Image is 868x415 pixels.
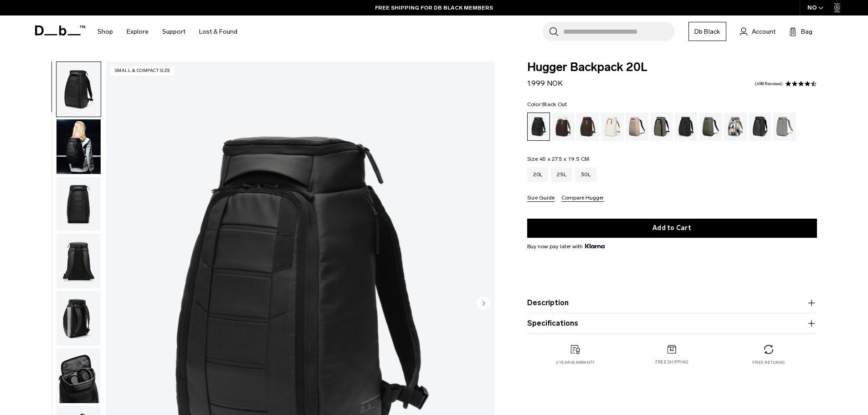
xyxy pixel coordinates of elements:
[755,82,783,86] a: 498 reviews
[542,101,567,108] span: Black Out
[56,348,101,403] img: Hugger Backpack 20L Black Out
[688,22,726,41] a: Db Black
[527,219,817,238] button: Add to Cart
[675,113,698,141] a: Charcoal Grey
[527,156,590,162] legend: Size:
[801,27,812,36] span: Bag
[752,27,776,36] span: Account
[56,119,101,174] button: Hugger Backpack 20L Black Out
[552,113,575,141] a: Cappuccino
[199,15,237,48] a: Lost & Found
[56,119,101,174] img: Hugger Backpack 20L Black Out
[56,348,101,404] button: Hugger Backpack 20L Black Out
[740,26,776,37] a: Account
[477,296,490,312] button: Next slide
[527,167,549,182] a: 20L
[585,244,605,248] img: {"height" => 20, "alt" => "Klarna"}
[527,79,563,87] span: 1.999 NOK
[527,318,817,329] button: Specifications
[556,359,595,366] p: 2 year warranty
[724,113,747,141] a: Line Cluster
[749,113,771,141] a: Reflective Black
[789,26,812,37] button: Bag
[111,66,175,76] p: Small & Compact Size
[527,113,550,141] a: Black Out
[56,61,101,117] button: Hugger Backpack 20L Black Out
[626,113,648,141] a: Fogbow Beige
[56,233,101,289] button: Hugger Backpack 20L Black Out
[527,61,817,73] span: Hugger Backpack 20L
[56,62,101,117] img: Hugger Backpack 20L Black Out
[576,113,599,141] a: Espresso
[527,195,555,202] button: Size Guide
[650,113,673,141] a: Forest Green
[162,15,185,48] a: Support
[527,242,605,251] span: Buy now pay later with
[56,291,101,346] img: Hugger Backpack 20L Black Out
[539,156,590,162] span: 45 x 27.5 x 19.5 CM
[91,15,244,48] nav: Main Navigation
[127,15,149,48] a: Explore
[601,113,624,141] a: Oatmilk
[56,176,101,232] button: Hugger Backpack 20L Black Out
[527,297,817,308] button: Description
[655,359,688,365] p: Free shipping
[561,195,604,202] button: Compare Hugger
[551,167,572,182] a: 25L
[375,4,493,12] a: FREE SHIPPING FOR DB BLACK MEMBERS
[56,234,101,288] img: Hugger Backpack 20L Black Out
[575,167,596,182] a: 30L
[56,177,101,231] img: Hugger Backpack 20L Black Out
[752,359,785,366] p: Free returns
[527,102,567,107] legend: Color:
[98,15,113,48] a: Shop
[773,113,796,141] a: Sand Grey
[699,113,722,141] a: Moss Green
[56,291,101,346] button: Hugger Backpack 20L Black Out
